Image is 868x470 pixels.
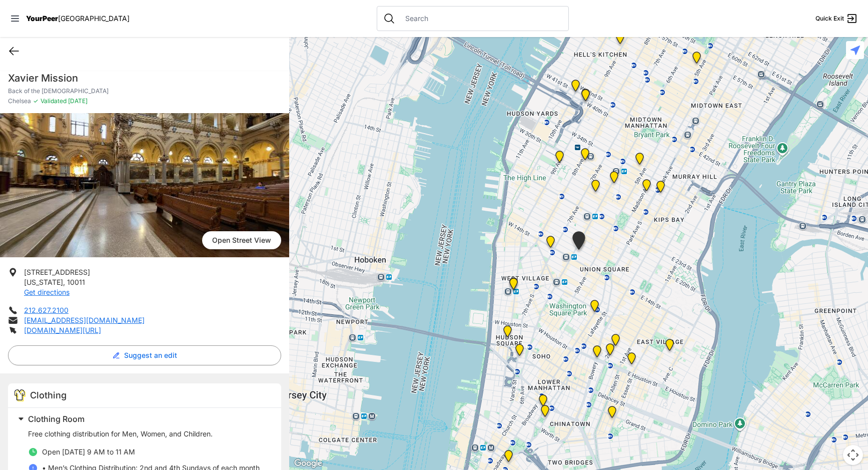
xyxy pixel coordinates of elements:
[588,300,601,316] div: Harvey Milk High School
[8,97,31,105] span: Chelsea
[292,457,325,470] img: Google
[608,171,620,187] div: Headquarters
[67,97,88,105] span: [DATE]
[507,277,520,293] div: Art and Acceptance LGBTQIA2S+ Program
[609,334,622,350] div: Maryhouse
[202,231,281,249] span: Open Street View
[26,16,130,22] a: YourPeer[GEOGRAPHIC_DATA]
[8,71,281,85] h1: Xavier Mission
[579,89,592,105] div: Metro Baptist Church
[625,352,638,368] div: University Community Social Services (UCSS)
[589,180,602,196] div: New Location, Headquarters
[570,231,587,254] div: Back of the Church
[24,316,145,324] a: [EMAIL_ADDRESS][DOMAIN_NAME]
[24,326,101,334] a: [DOMAIN_NAME][URL]
[815,15,844,23] span: Quick Exit
[42,447,135,456] span: Open [DATE] 9 AM to 11 AM
[58,14,130,23] span: [GEOGRAPHIC_DATA]
[604,343,616,359] div: St. Joseph House
[33,97,39,105] span: ✓
[539,405,551,421] div: Manhattan Criminal Court
[124,350,177,360] span: Suggest an edit
[24,288,70,296] a: Get directions
[399,14,562,24] input: Search
[513,344,526,360] div: Main Location, SoHo, DYCD Youth Drop-in Center
[24,278,63,286] span: [US_STATE]
[26,14,58,23] span: YourPeer
[579,89,592,105] div: Metro Baptist Church
[614,32,626,48] div: 9th Avenue Drop-in Center
[507,278,520,294] div: Greenwich Village
[41,97,67,105] span: Validated
[30,390,67,400] span: Clothing
[28,414,85,424] span: Clothing Room
[606,406,618,422] div: Lower East Side Youth Drop-in Center. Yellow doors with grey buzzer on the right
[640,179,653,195] div: Greater New York City
[544,236,557,252] div: Church of the Village
[553,151,566,167] div: Chelsea
[569,80,582,96] div: New York
[63,278,65,286] span: ,
[24,268,90,276] span: [STREET_ADDRESS]
[815,13,858,25] a: Quick Exit
[8,345,281,365] button: Suggest an edit
[654,181,667,197] div: Mainchance Adult Drop-in Center
[843,445,863,465] button: Map camera controls
[67,278,85,286] span: 10011
[8,87,281,95] p: Back of the [DEMOGRAPHIC_DATA]
[24,306,69,314] a: 212.627.2100
[663,339,676,355] div: Manhattan
[579,148,591,164] div: Antonio Olivieri Drop-in Center
[502,450,515,466] div: Main Office
[591,345,603,361] div: Bowery Campus
[292,457,325,470] a: Open this area in Google Maps (opens a new window)
[537,394,549,410] div: Tribeca Campus/New York City Rescue Mission
[28,429,269,439] p: Free clothing distribution for Men, Women, and Children.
